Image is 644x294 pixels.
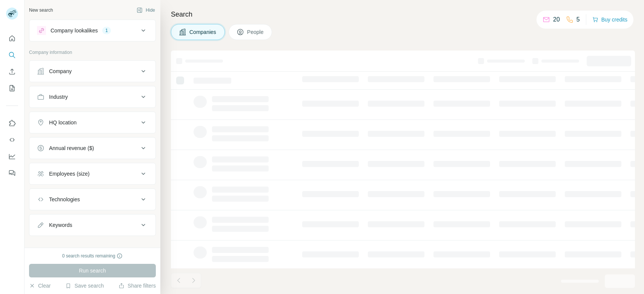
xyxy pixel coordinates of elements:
div: Keywords [49,221,72,229]
span: People [247,28,264,36]
button: Share filters [118,282,156,289]
div: Industry [49,93,68,101]
button: Employees (size) [29,165,155,183]
button: Quick start [6,32,18,45]
button: Dashboard [6,150,18,163]
button: Enrich CSV [6,65,18,78]
button: Feedback [6,166,18,180]
div: New search [29,7,53,14]
span: Companies [189,28,217,36]
button: Buy credits [592,14,627,25]
button: Use Surfe API [6,133,18,147]
button: Industry [29,88,155,106]
button: Company [29,62,155,80]
div: Annual revenue ($) [49,144,94,152]
h4: Search [171,9,635,20]
div: Technologies [49,196,80,203]
div: 0 search results remaining [62,253,123,259]
button: Search [6,48,18,62]
button: My lists [6,81,18,95]
div: Company lookalikes [51,27,98,34]
div: Employees (size) [49,170,89,178]
button: Annual revenue ($) [29,139,155,157]
p: 20 [553,15,560,24]
button: Clear [29,282,51,289]
div: Company [49,67,72,75]
button: Save search [65,282,104,289]
button: Keywords [29,216,155,234]
button: HQ location [29,113,155,132]
button: Use Surfe on LinkedIn [6,116,18,130]
button: Technologies [29,190,155,208]
div: 1 [102,27,111,34]
div: HQ location [49,119,77,126]
button: Company lookalikes1 [29,21,155,40]
p: Company information [29,49,156,56]
button: Hide [131,5,160,16]
p: 5 [576,15,580,24]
